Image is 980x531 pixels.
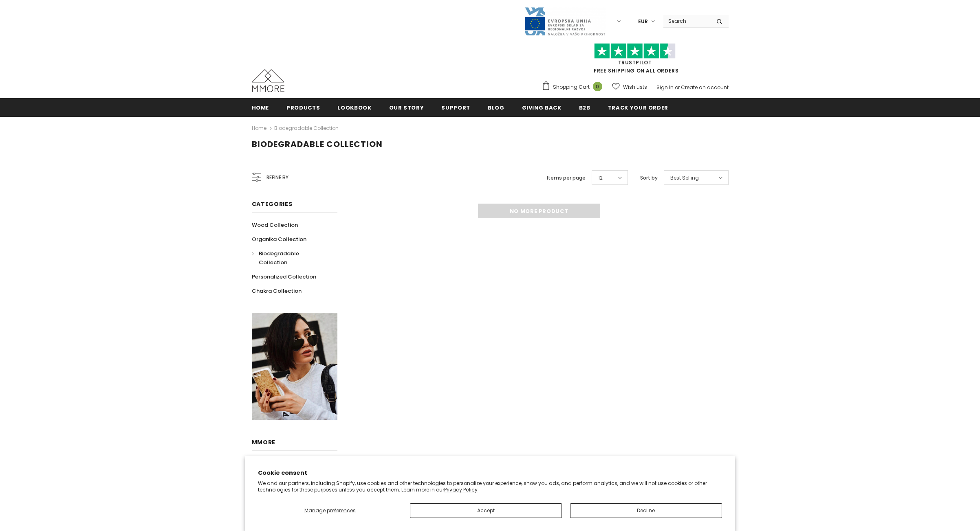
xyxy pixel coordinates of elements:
span: Shopping Cart [553,83,590,91]
a: Biodegradable Collection [274,125,339,132]
span: Biodegradable Collection [259,250,299,266]
span: Wood Collection [252,221,298,229]
span: Refine by [266,173,288,182]
a: Wood Collection [252,218,298,232]
span: FREE SHIPPING ON ALL ORDERS [542,47,729,74]
span: Categories [252,200,293,208]
span: Our Story [389,104,424,112]
a: Personalized Collection [252,270,316,284]
a: Wish Lists [612,80,647,94]
span: MMORE [252,438,276,446]
a: Shopping Cart 0 [542,81,606,93]
p: We and our partners, including Shopify, use cookies and other technologies to personalize your ex... [258,480,722,493]
span: Lookbook [337,104,371,112]
span: EUR [638,18,648,26]
a: support [441,98,470,116]
span: Home [252,104,269,112]
span: 0 [593,82,602,91]
span: Products [286,104,320,112]
a: Track your order [608,98,668,116]
img: Javni Razpis [524,7,606,36]
span: 12 [598,174,603,182]
a: B2B [579,98,590,116]
span: Manage preferences [304,507,356,514]
button: Manage preferences [258,503,402,518]
a: Lookbook [337,98,371,116]
button: Decline [570,503,722,518]
h2: Cookie consent [258,469,722,477]
a: Blog [488,98,504,116]
input: Search Site [663,15,710,27]
span: Blog [488,104,504,112]
span: Giving back [522,104,562,112]
a: Privacy Policy [444,486,478,493]
a: Home [252,123,266,133]
a: Javni Razpis [524,18,606,24]
button: Accept [410,503,562,518]
span: Biodegradable Collection [252,138,383,150]
a: Chakra Collection [252,284,302,298]
a: Biodegradable Collection [252,246,328,270]
a: Trustpilot [618,59,652,66]
span: or [675,84,680,91]
a: Products [286,98,320,116]
a: Organika Collection [252,232,306,246]
a: Sign In [656,84,674,91]
img: MMORE Cases [252,69,284,92]
span: B2B [579,104,590,112]
label: Sort by [640,174,658,182]
img: Trust Pilot Stars [594,43,676,59]
label: Items per page [547,174,586,182]
span: support [441,104,470,112]
span: Personalized Collection [252,273,316,281]
span: Best Selling [670,174,699,182]
span: Track your order [608,104,668,112]
a: Home [252,98,269,116]
span: Chakra Collection [252,287,302,295]
span: Wish Lists [623,83,647,91]
span: Organika Collection [252,235,306,243]
a: Giving back [522,98,562,116]
a: Create an account [681,84,729,91]
a: Our Story [389,98,424,116]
